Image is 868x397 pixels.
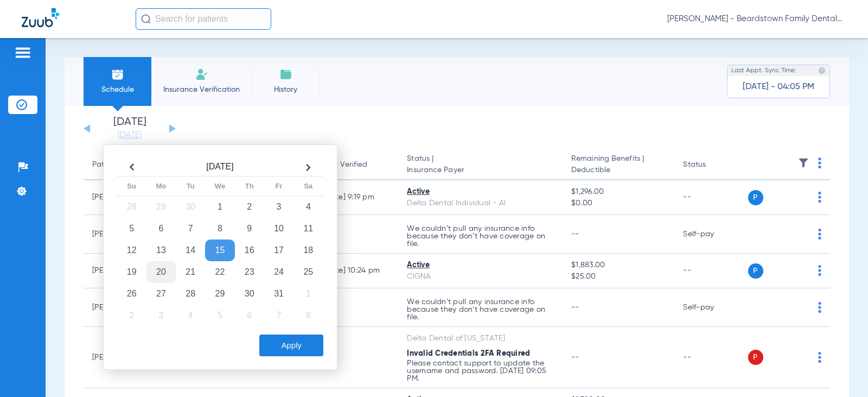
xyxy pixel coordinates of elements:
td: Self-pay [674,215,748,254]
td: [DATE] 9:19 PM [315,180,398,215]
div: Patient Name [92,159,171,171]
th: Status [674,150,748,180]
img: Schedule [111,68,124,81]
img: group-dot-blue.svg [818,157,821,168]
span: $1,296.00 [571,186,666,198]
span: [DATE] - 04:05 PM [743,81,814,92]
span: P [748,263,763,279]
td: -- [674,254,748,288]
img: group-dot-blue.svg [818,192,821,203]
span: Last Appt. Sync Time: [731,65,796,76]
div: Active [407,186,554,198]
span: $1,883.00 [571,260,666,271]
div: Last Verified [323,159,367,171]
td: [DATE] 10:24 PM [315,254,398,288]
th: Status | [398,150,563,180]
img: last sync help info [818,67,826,74]
td: -- [315,215,398,254]
button: Apply [259,335,323,356]
span: Insurance Verification [159,84,244,95]
img: hamburger-icon [14,46,31,59]
img: group-dot-blue.svg [818,229,821,240]
th: [DATE] [146,159,293,177]
p: Please contact support to update the username and password. [DATE] 09:05 PM. [407,360,554,382]
div: Delta Dental Individual - AI [407,198,554,209]
span: Deductible [571,165,666,176]
img: Search Icon [141,14,151,24]
span: $25.00 [571,271,666,282]
a: [DATE] [97,130,162,141]
span: Schedule [92,84,143,95]
img: History [279,68,292,81]
img: group-dot-blue.svg [818,302,821,313]
span: History [260,84,311,95]
span: -- [571,230,579,238]
span: Invalid Credentials 2FA Required [407,350,530,357]
img: group-dot-blue.svg [818,265,821,276]
td: Self-pay [674,288,748,327]
span: -- [571,354,579,361]
td: -- [674,327,748,388]
span: P [748,190,763,205]
span: Insurance Payer [407,165,554,176]
p: We couldn’t pull any insurance info because they don’t have coverage on file. [407,298,554,321]
div: Active [407,260,554,271]
div: Delta Dental of [US_STATE] [407,333,554,344]
img: Zuub Logo [22,8,59,27]
img: Manual Insurance Verification [195,68,208,81]
div: CIGNA [407,271,554,282]
span: $0.00 [571,198,666,209]
th: Remaining Benefits | [563,150,674,180]
img: group-dot-blue.svg [818,352,821,363]
div: Patient Name [92,159,140,171]
td: -- [674,180,748,215]
div: Last Verified [323,159,390,171]
li: [DATE] [97,117,162,141]
td: -- [315,288,398,327]
span: P [748,350,763,365]
span: [PERSON_NAME] - Beardstown Family Dental [667,14,846,24]
p: We couldn’t pull any insurance info because they don’t have coverage on file. [407,225,554,248]
td: -- [315,327,398,388]
span: -- [571,304,579,311]
input: Search for patients [136,8,271,30]
img: filter.svg [798,157,809,168]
